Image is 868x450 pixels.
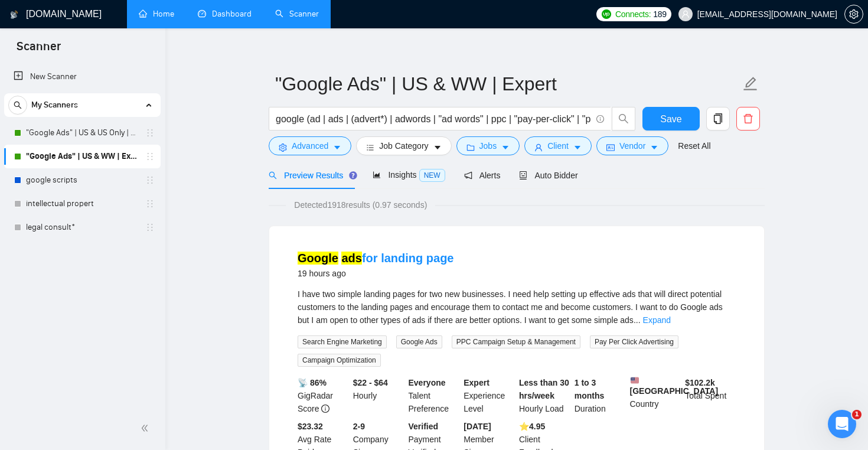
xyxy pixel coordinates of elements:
[409,422,439,431] b: Verified
[279,143,287,152] span: setting
[31,93,78,117] span: My Scanners
[852,410,862,419] span: 1
[17,263,219,285] div: 👑 Laziza AI - Job Pre-Qualification
[466,143,475,152] span: folder
[12,179,224,224] div: Send us a messageWe typically reply in under a minute
[286,198,435,211] span: Detected 1918 results (0.97 seconds)
[298,252,453,265] a: Google adsfor landing page
[298,289,723,325] span: I have two simple landing pages for two new businesses. I need help setting up effective ads that...
[14,65,151,89] a: New Scanner
[7,38,70,63] span: Scanner
[479,139,497,152] span: Jobs
[650,143,658,152] span: caret-down
[737,113,759,124] span: delete
[26,371,53,379] span: Home
[464,378,490,387] b: Expert
[24,290,198,315] div: ✅ How To: Connect your agency to [DOMAIN_NAME]
[619,139,645,152] span: Vendor
[844,9,863,19] a: setting
[24,268,198,281] div: 👑 Laziza AI - Job Pre-Qualification
[573,143,582,152] span: caret-down
[26,216,138,239] a: legal consult*
[24,324,198,349] div: 🔠 GigRadar Search Syntax: Query Operators for Optimized Job Searches
[628,376,683,415] div: Country
[24,241,96,253] span: Search for help
[26,168,138,192] a: google scripts
[575,378,605,400] b: 1 to 3 months
[379,139,428,152] span: Job Category
[844,5,863,24] button: setting
[534,143,543,152] span: user
[828,410,856,438] iframe: Intercom live chat
[10,5,18,24] img: logo
[149,19,172,43] img: Profile image for Viktor
[433,143,442,152] span: caret-down
[145,128,155,138] span: holder
[321,405,329,413] span: info-circle
[685,378,715,387] b: $ 102.2k
[464,171,501,180] span: Alerts
[743,76,758,92] span: edit
[298,266,453,281] div: 19 hours ago
[145,199,155,208] span: holder
[158,341,236,389] button: Help
[643,315,671,325] a: Expand
[660,112,681,126] span: Save
[353,378,388,387] b: $22 - $64
[642,107,700,131] button: Save
[198,9,252,19] a: dashboardDashboard
[351,376,406,415] div: Hourly
[26,192,138,216] a: intellectual propert
[126,19,150,43] img: Profile image for Oleksandr
[519,171,527,180] span: robot
[373,170,445,180] span: Insights
[409,378,446,387] b: Everyone
[24,189,197,201] div: Send us a message
[683,376,738,415] div: Total Spent
[276,112,591,126] input: Search Freelance Jobs...
[524,136,592,155] button: userClientcaret-down
[396,335,442,348] span: Google Ads
[706,107,730,131] button: copy
[634,315,641,325] span: ...
[406,376,462,415] div: Talent Preference
[24,201,197,214] div: We typically reply in under a minute
[366,143,374,152] span: bars
[612,107,635,131] button: search
[298,422,323,431] b: $23.32
[292,139,328,152] span: Advanced
[590,335,678,348] span: Pay Per Click Advertising
[348,170,358,181] div: Tooltip anchor
[275,69,740,99] input: Scanner name...
[17,235,219,259] button: Search for help
[519,171,577,180] span: Auto Bidder
[596,115,604,123] span: info-circle
[519,422,545,431] b: ⭐️ 4.95
[517,376,572,415] div: Hourly Load
[572,376,628,415] div: Duration
[24,84,213,144] p: Hi [EMAIL_ADDRESS][DOMAIN_NAME] 👋
[519,378,569,400] b: Less than 30 hrs/week
[631,376,639,384] img: 🇺🇸
[269,171,277,180] span: search
[295,376,351,415] div: GigRadar Score
[298,335,387,348] span: Search Engine Marketing
[653,8,666,21] span: 189
[24,144,213,164] p: How can we help?
[141,422,152,434] span: double-left
[333,143,341,152] span: caret-down
[4,93,161,239] li: My Scanners
[298,252,338,265] mark: Google
[501,143,510,152] span: caret-down
[341,252,361,265] mark: ads
[602,9,611,19] img: upwork-logo.png
[736,107,760,131] button: delete
[145,175,155,185] span: holder
[356,136,451,155] button: barsJob Categorycaret-down
[79,341,157,389] button: Messages
[269,171,354,180] span: Preview Results
[9,101,27,109] span: search
[139,9,174,19] a: homeHome
[615,8,651,21] span: Connects:
[547,139,569,152] span: Client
